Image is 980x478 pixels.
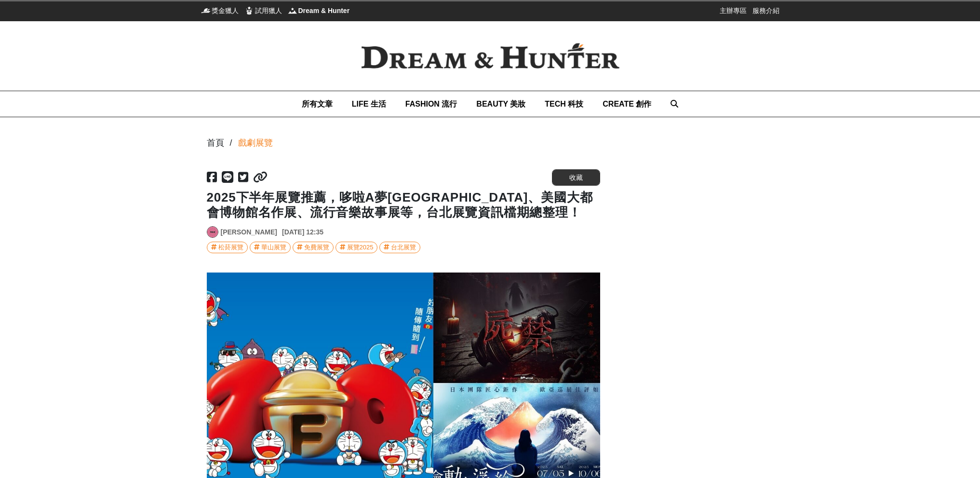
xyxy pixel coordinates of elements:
a: Avatar [207,226,218,238]
span: FASHION 流行 [405,100,457,108]
a: Dream & HunterDream & Hunter [288,6,350,15]
div: / [230,137,232,150]
button: 收藏 [552,169,600,186]
span: 所有文章 [302,100,333,108]
a: 所有文章 [302,91,333,117]
span: 試用獵人 [255,6,282,15]
a: 台北展覽 [379,242,420,253]
div: 華山展覽 [261,242,286,253]
div: 展覽2025 [347,242,374,253]
span: 獎金獵人 [212,6,239,15]
a: LIFE 生活 [352,91,386,117]
span: TECH 科技 [545,100,583,108]
a: BEAUTY 美妝 [476,91,525,117]
span: CREATE 創作 [603,100,651,108]
a: 戲劇展覽 [238,137,273,150]
div: 免費展覽 [304,242,329,253]
a: FASHION 流行 [405,91,457,117]
span: Dream & Hunter [298,6,350,15]
a: CREATE 創作 [603,91,651,117]
a: 試用獵人試用獵人 [244,6,282,15]
h1: 2025下半年展覽推薦，哆啦A夢[GEOGRAPHIC_DATA]、美國大都會博物館名作展、流行音樂故事展等，台北展覽資訊檔期總整理！ [207,190,600,220]
span: LIFE 生活 [352,100,386,108]
span: BEAUTY 美妝 [476,100,525,108]
a: 服務介紹 [752,6,779,15]
a: TECH 科技 [545,91,583,117]
div: 首頁 [207,137,224,150]
a: [PERSON_NAME] [221,227,277,237]
img: Dream & Hunter [346,27,635,84]
img: 試用獵人 [244,6,254,15]
img: Dream & Hunter [288,6,297,15]
div: [DATE] 12:35 [282,227,323,237]
a: 獎金獵人獎金獵人 [201,6,239,15]
a: 主辦專區 [720,6,747,15]
a: 松菸展覽 [207,242,248,253]
img: Avatar [207,227,218,237]
a: 展覽2025 [336,242,378,253]
a: 華山展覽 [250,242,291,253]
img: 獎金獵人 [201,6,211,15]
a: 免費展覽 [293,242,334,253]
div: 松菸展覽 [218,242,243,253]
div: 台北展覽 [391,242,416,253]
